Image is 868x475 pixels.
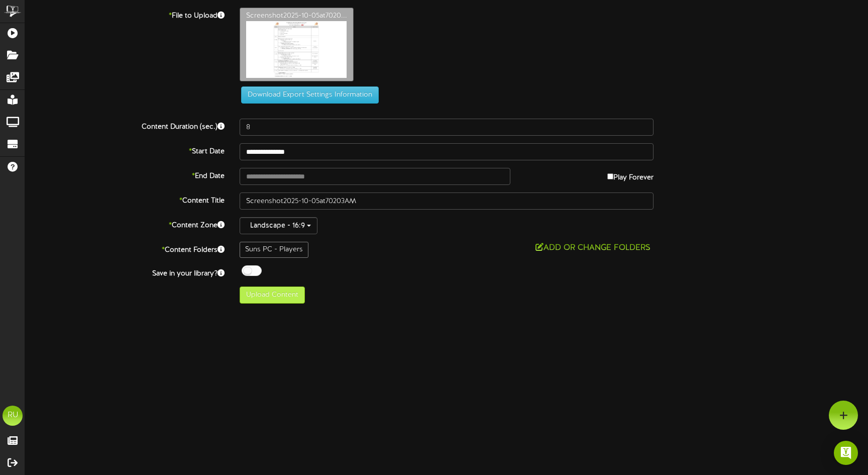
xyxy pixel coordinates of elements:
[18,265,232,279] label: Save in your library?
[3,406,23,426] div: RU
[18,217,232,231] label: Content Zone
[18,168,232,181] label: End Date
[607,173,613,179] input: Play Forever
[18,242,232,255] label: Content Folders
[240,287,305,304] button: Upload Content
[607,168,654,183] label: Play Forever
[240,193,654,210] input: Title of this Content
[240,242,308,258] div: Suns PC - Players
[18,143,232,157] label: Start Date
[18,8,232,21] label: File to Upload
[18,193,232,206] label: Content Title
[236,91,379,99] a: Download Export Settings Information
[240,217,317,234] button: Landscape - 16:9
[241,86,379,104] button: Download Export Settings Information
[532,242,654,254] button: Add or Change Folders
[834,441,858,465] div: Open Intercom Messenger
[18,119,232,132] label: Content Duration (sec.)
